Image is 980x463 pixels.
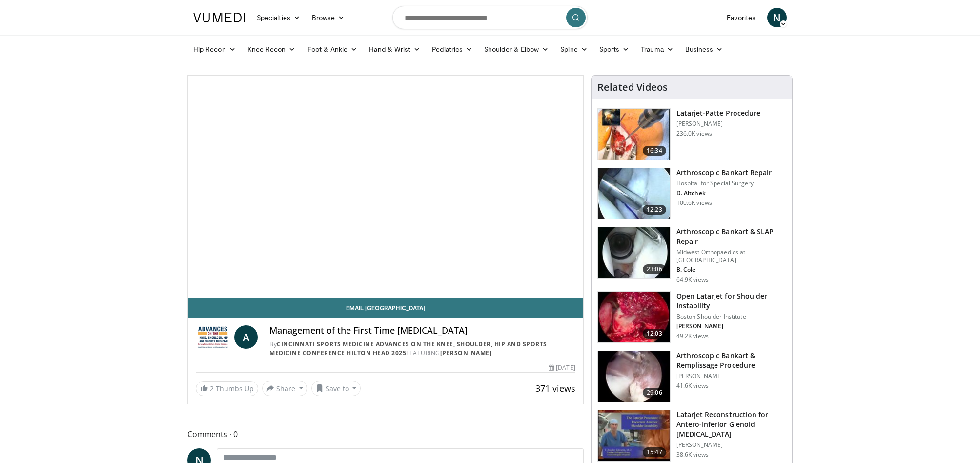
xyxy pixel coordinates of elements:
a: 2 Thumbs Up [196,381,258,396]
a: Spine [554,40,593,59]
a: Trauma [635,40,679,59]
img: Cincinnati Sports Medicine Advances on the Knee, Shoulder, Hip and Sports Medicine Conference Hil... [196,325,230,349]
img: 617583_3.png.150x105_q85_crop-smart_upscale.jpg [598,109,670,160]
button: Save to [311,381,361,396]
div: By FEATURING [269,340,575,358]
a: Cincinnati Sports Medicine Advances on the Knee, Shoulder, Hip and Sports Medicine Conference Hil... [269,340,547,357]
button: Share [262,381,307,396]
input: Search topics, interventions [392,6,588,29]
a: A [234,325,258,349]
p: 236.0K views [676,130,712,138]
p: 100.6K views [676,199,712,207]
p: 49.2K views [676,332,709,340]
a: Email [GEOGRAPHIC_DATA] [188,298,583,318]
span: 12:23 [643,205,666,215]
img: wolf_3.png.150x105_q85_crop-smart_upscale.jpg [598,351,670,402]
a: Knee Recon [242,40,302,59]
a: Specialties [251,8,306,27]
h3: Arthroscopic Bankart Repair [676,168,772,178]
p: [PERSON_NAME] [676,322,786,330]
span: Comments 0 [187,428,584,441]
span: 29:06 [643,388,666,398]
p: D. Altchek [676,189,772,197]
h3: Arthroscopic Bankart & SLAP Repair [676,227,786,246]
p: 41.6K views [676,382,709,390]
img: 944938_3.png.150x105_q85_crop-smart_upscale.jpg [598,292,670,342]
span: 15:47 [643,447,666,457]
p: [PERSON_NAME] [676,441,786,449]
img: VuMedi Logo [193,13,245,22]
a: Shoulder & Elbow [478,40,554,59]
a: 12:23 Arthroscopic Bankart Repair Hospital for Special Surgery D. Altchek 100.6K views [597,168,786,220]
a: [PERSON_NAME] [440,349,492,357]
h3: Arthroscopic Bankart & Remplissage Procedure [676,351,786,370]
a: N [767,8,787,27]
p: 64.9K views [676,276,709,283]
a: 16:34 Latarjet-Patte Procedure [PERSON_NAME] 236.0K views [597,108,786,160]
a: Hand & Wrist [363,40,426,59]
a: Business [679,40,729,59]
img: cole_0_3.png.150x105_q85_crop-smart_upscale.jpg [598,227,670,278]
span: 23:06 [643,264,666,274]
h4: Related Videos [597,81,668,93]
h3: Open Latarjet for Shoulder Instability [676,291,786,311]
img: 10039_3.png.150x105_q85_crop-smart_upscale.jpg [598,168,670,219]
span: 12:03 [643,329,666,339]
span: 371 views [535,382,575,394]
a: Browse [306,8,351,27]
p: Hospital for Special Surgery [676,180,772,187]
a: Foot & Ankle [302,40,364,59]
a: 15:47 Latarjet Reconstruction for Antero-Inferior Glenoid [MEDICAL_DATA] [PERSON_NAME] 38.6K views [597,410,786,462]
h3: Latarjet-Patte Procedure [676,108,760,118]
a: Pediatrics [426,40,478,59]
a: Sports [593,40,635,59]
p: Midwest Orthopaedics at [GEOGRAPHIC_DATA] [676,248,786,264]
a: Favorites [721,8,761,27]
p: [PERSON_NAME] [676,120,760,128]
p: 38.6K views [676,451,709,459]
h3: Latarjet Reconstruction for Antero-Inferior Glenoid [MEDICAL_DATA] [676,410,786,439]
a: 23:06 Arthroscopic Bankart & SLAP Repair Midwest Orthopaedics at [GEOGRAPHIC_DATA] B. Cole 64.9K ... [597,227,786,283]
img: 38708_0000_3.png.150x105_q85_crop-smart_upscale.jpg [598,410,670,461]
a: 29:06 Arthroscopic Bankart & Remplissage Procedure [PERSON_NAME] 41.6K views [597,351,786,403]
a: Hip Recon [187,40,242,59]
a: 12:03 Open Latarjet for Shoulder Instability Boston Shoulder Institute [PERSON_NAME] 49.2K views [597,291,786,343]
span: 16:34 [643,146,666,156]
p: B. Cole [676,266,786,274]
div: [DATE] [549,363,575,372]
p: [PERSON_NAME] [676,372,786,380]
h4: Management of the First Time [MEDICAL_DATA] [269,325,575,336]
p: Boston Shoulder Institute [676,313,786,321]
span: 2 [210,384,214,393]
video-js: Video Player [188,76,583,298]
